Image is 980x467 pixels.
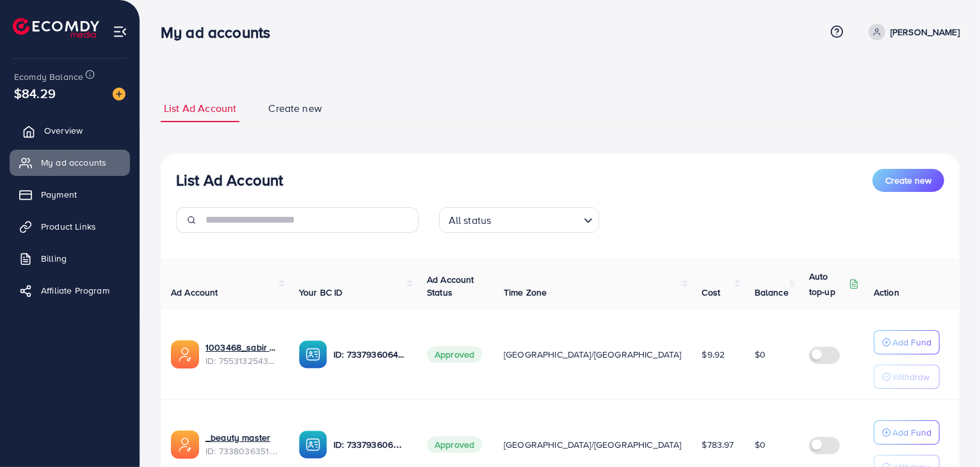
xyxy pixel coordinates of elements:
[299,340,327,368] img: ic-ba-acc.ded83a64.svg
[874,420,940,445] button: Add Fund
[333,437,406,452] p: ID: 7337936064855851010
[268,101,322,116] span: Create new
[41,188,77,201] span: Payment
[205,341,278,367] div: <span class='underline'>1003468_sabir bhai_1758600780219</span></br>7553132543537594376
[171,340,199,368] img: ic-ads-acc.e4c84228.svg
[333,347,406,362] p: ID: 7337936064855851010
[427,273,474,299] span: Ad Account Status
[171,431,199,459] img: ic-ads-acc.e4c84228.svg
[702,438,734,451] span: $783.97
[205,341,278,354] a: 1003468_sabir bhai_1758600780219
[702,348,725,361] span: $9.92
[755,438,766,451] span: $0
[926,409,970,457] iframe: Chat
[14,84,56,102] span: $84.29
[41,220,96,233] span: Product Links
[874,330,940,354] button: Add Fund
[14,70,83,83] span: Ecomdy Balance
[874,286,899,299] span: Action
[427,436,482,453] span: Approved
[113,24,127,39] img: menu
[10,246,130,271] a: Billing
[13,18,99,38] img: logo
[504,286,547,299] span: Time Zone
[495,209,578,230] input: Search for option
[892,369,929,384] p: Withdraw
[299,431,327,459] img: ic-ba-acc.ded83a64.svg
[702,286,721,299] span: Cost
[161,23,280,42] h3: My ad accounts
[41,252,67,265] span: Billing
[504,438,682,451] span: [GEOGRAPHIC_DATA]/[GEOGRAPHIC_DATA]
[10,214,130,239] a: Product Links
[171,286,218,299] span: Ad Account
[439,207,599,233] div: Search for option
[809,269,846,299] p: Auto top-up
[872,169,944,192] button: Create new
[41,156,106,169] span: My ad accounts
[176,171,283,189] h3: List Ad Account
[427,346,482,363] span: Approved
[446,211,494,230] span: All status
[41,284,109,297] span: Affiliate Program
[10,150,130,175] a: My ad accounts
[205,431,270,444] a: _beauty master
[10,118,130,143] a: Overview
[755,348,766,361] span: $0
[205,354,278,367] span: ID: 7553132543537594376
[10,278,130,303] a: Affiliate Program
[164,101,236,116] span: List Ad Account
[874,365,940,389] button: Withdraw
[864,24,960,40] a: [PERSON_NAME]
[113,88,125,100] img: image
[205,431,278,457] div: <span class='underline'>_beauty master</span></br>7338036351016648706
[890,24,960,40] p: [PERSON_NAME]
[205,445,278,457] span: ID: 7338036351016648706
[10,182,130,207] a: Payment
[755,286,789,299] span: Balance
[44,124,83,137] span: Overview
[504,348,682,361] span: [GEOGRAPHIC_DATA]/[GEOGRAPHIC_DATA]
[892,425,931,440] p: Add Fund
[892,335,931,350] p: Add Fund
[885,174,931,187] span: Create new
[299,286,343,299] span: Your BC ID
